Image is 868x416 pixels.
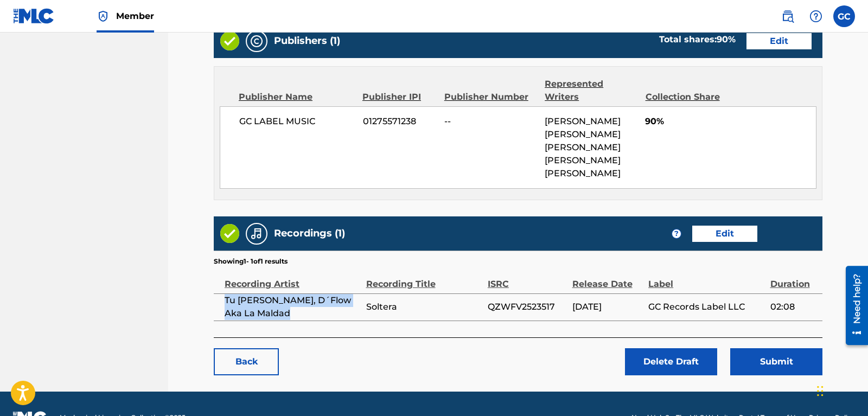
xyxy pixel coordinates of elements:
span: Tu [PERSON_NAME], D´Flow Aka La Maldad [225,294,361,320]
img: MLC Logo [13,8,55,24]
span: GC Records Label LLC [648,300,764,313]
h5: Publishers (1) [274,35,340,47]
h5: Recordings (1) [274,227,345,240]
img: Top Rightsholder [97,10,110,23]
span: [DATE] [572,300,643,313]
img: Recordings [250,227,263,240]
div: Release Date [572,266,643,291]
span: Member [116,10,154,22]
div: Total shares: [659,33,736,46]
a: Edit [746,33,812,49]
span: 90% [645,115,816,128]
a: Public Search [777,5,799,27]
a: Edit [692,226,757,242]
div: Publisher Name [239,91,354,104]
div: Arrastrar [817,375,824,407]
div: Recording Title [366,266,482,291]
span: [PERSON_NAME] [PERSON_NAME] [PERSON_NAME] [PERSON_NAME] [PERSON_NAME] [545,116,621,178]
img: search [781,10,794,23]
button: Delete Draft [625,348,717,375]
span: -- [444,115,537,128]
img: Valid [220,224,239,243]
div: Recording Artist [225,266,361,291]
div: Widget de chat [814,364,868,416]
span: 02:08 [770,300,817,313]
div: Represented Writers [545,78,637,104]
span: 90 % [717,34,736,44]
div: ISRC [488,266,567,291]
span: ? [672,229,681,238]
div: Help [805,5,827,27]
div: Duration [770,266,817,291]
img: Valid [220,31,239,50]
button: Submit [730,348,822,375]
span: GC LABEL MUSIC [239,115,355,128]
span: 01275571238 [363,115,437,128]
div: Label [648,266,764,291]
div: Publisher IPI [362,91,436,104]
span: QZWFV2523517 [488,300,567,313]
span: Soltera [366,300,482,313]
img: Publishers [250,35,263,48]
div: User Menu [833,5,855,27]
div: Publisher Number [444,91,537,104]
a: Back [214,348,279,375]
iframe: Chat Widget [814,364,868,416]
div: Collection Share [646,91,732,104]
iframe: Resource Center [838,260,868,350]
p: Showing 1 - 1 of 1 results [214,257,288,266]
img: help [809,10,822,23]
